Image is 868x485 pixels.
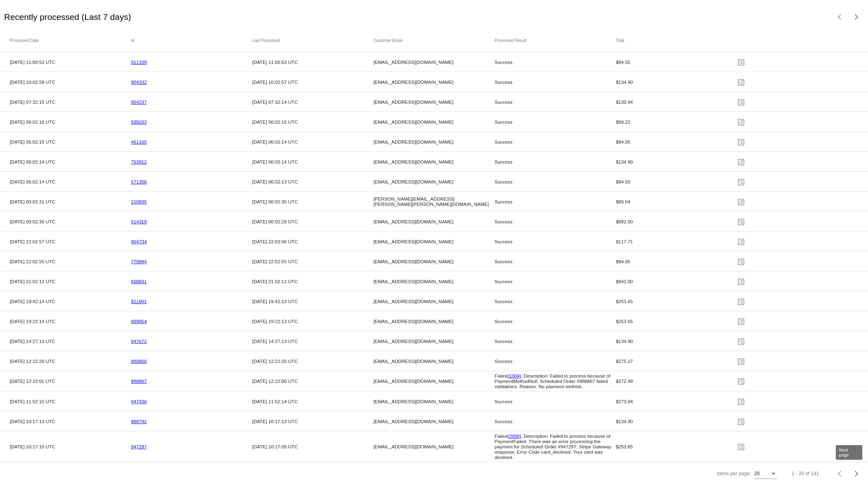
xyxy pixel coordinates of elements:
[10,57,131,67] mat-cell: [DATE] 11:00:53 UTC
[131,299,147,304] a: 821801
[131,319,147,324] a: 889054
[616,137,737,146] mat-cell: $94.05
[374,237,495,246] mat-cell: [EMAIL_ADDRESS][DOMAIN_NAME]
[374,57,495,67] mat-cell: [EMAIL_ADDRESS][DOMAIN_NAME]
[494,119,512,125] span: Success
[374,137,495,146] mat-cell: [EMAIL_ADDRESS][DOMAIN_NAME]
[374,257,495,266] mat-cell: [EMAIL_ADDRESS][DOMAIN_NAME]
[4,12,131,22] h2: Recently processed (Last 7 days)
[616,356,737,366] mat-cell: $275.27
[494,59,512,65] span: Success
[131,38,253,43] mat-header-cell: Id
[737,235,747,248] mat-icon: list_alt
[252,217,374,226] mat-cell: [DATE] 00:02:29 UTC
[737,76,747,88] mat-icon: list_alt
[737,255,747,268] mat-icon: list_alt
[616,38,737,43] mat-header-cell: Total
[131,79,147,85] a: 904332
[252,197,374,206] mat-cell: [DATE] 00:02:30 UTC
[252,336,374,346] mat-cell: [DATE] 14:27:13 UTC
[131,99,147,105] a: 904237
[616,237,737,246] mat-cell: $117.71
[10,237,131,246] mat-cell: [DATE] 22:02:57 UTC
[737,440,747,453] mat-icon: list_alt
[374,177,495,186] mat-cell: [EMAIL_ADDRESS][DOMAIN_NAME]
[10,356,131,366] mat-cell: [DATE] 12:22:20 UTC
[252,297,374,306] mat-cell: [DATE] 19:42:13 UTC
[131,378,147,384] a: 888867
[374,397,495,406] mat-cell: [EMAIL_ADDRESS][DOMAIN_NAME]
[10,397,131,406] mat-cell: [DATE] 11:52:15 UTC
[252,177,374,186] mat-cell: [DATE] 06:02:13 UTC
[10,442,131,451] mat-cell: [DATE] 10:17:10 UTC
[508,433,521,439] a: (2000)
[616,376,737,386] mat-cell: $272.49
[374,217,495,226] mat-cell: [EMAIL_ADDRESS][DOMAIN_NAME]
[737,295,747,308] mat-icon: list_alt
[737,175,747,188] mat-icon: list_alt
[252,117,374,127] mat-cell: [DATE] 06:02:16 UTC
[494,319,512,324] span: Success
[10,177,131,186] mat-cell: [DATE] 06:02:14 UTC
[374,376,495,386] mat-cell: [EMAIL_ADDRESS][DOMAIN_NAME]
[737,135,747,148] mat-icon: list_alt
[374,336,495,346] mat-cell: [EMAIL_ADDRESS][DOMAIN_NAME]
[737,415,747,428] mat-icon: list_alt
[252,157,374,166] mat-cell: [DATE] 06:02:14 UTC
[374,157,495,166] mat-cell: [EMAIL_ADDRESS][DOMAIN_NAME]
[131,444,147,449] a: 947297
[737,155,747,168] mat-icon: list_alt
[374,77,495,87] mat-cell: [EMAIL_ADDRESS][DOMAIN_NAME]
[131,159,147,164] a: 753912
[616,197,737,206] mat-cell: $89.04
[737,215,747,228] mat-icon: list_alt
[374,117,495,127] mat-cell: [EMAIL_ADDRESS][DOMAIN_NAME]
[616,277,737,286] mat-cell: $942.00
[494,279,512,284] span: Success
[131,219,147,224] a: 514319
[252,257,374,266] mat-cell: [DATE] 22:02:55 UTC
[252,397,374,406] mat-cell: [DATE] 11:52:14 UTC
[754,471,777,477] mat-select: Items per page:
[848,9,865,25] button: Next page
[252,417,374,426] mat-cell: [DATE] 10:17:13 UTC
[10,197,131,206] mat-cell: [DATE] 00:02:31 UTC
[616,297,737,306] mat-cell: $253.65
[131,419,147,424] a: 888792
[494,199,512,204] span: Success
[494,139,512,144] span: Success
[10,117,131,127] mat-cell: [DATE] 06:02:16 UTC
[252,376,374,386] mat-cell: [DATE] 12:22:00 UTC
[494,179,512,184] span: Success
[252,237,374,246] mat-cell: [DATE] 22:02:56 UTC
[10,336,131,346] mat-cell: [DATE] 14:27:13 UTC
[737,335,747,347] mat-icon: list_alt
[737,375,747,387] mat-icon: list_alt
[252,77,374,87] mat-cell: [DATE] 10:02:57 UTC
[252,317,374,326] mat-cell: [DATE] 19:22:13 UTC
[10,217,131,226] mat-cell: [DATE] 00:02:30 UTC
[131,119,147,125] a: 585033
[494,79,512,85] span: Success
[737,355,747,367] mat-icon: list_alt
[832,465,848,482] button: Previous page
[131,279,147,284] a: 668831
[10,297,131,306] mat-cell: [DATE] 19:42:14 UTC
[10,417,131,426] mat-cell: [DATE] 10:17:13 UTC
[616,157,737,166] mat-cell: $134.90
[616,97,737,107] mat-cell: $130.94
[10,317,131,326] mat-cell: [DATE] 19:22:14 UTC
[10,137,131,146] mat-cell: [DATE] 06:02:15 UTC
[374,38,495,43] mat-header-cell: Customer Email
[494,219,512,224] span: Success
[131,199,147,204] a: 210835
[374,97,495,107] mat-cell: [EMAIL_ADDRESS][DOMAIN_NAME]
[494,159,512,164] span: Success
[131,399,147,404] a: 947436
[131,339,147,344] a: 947672
[10,257,131,266] mat-cell: [DATE] 22:02:55 UTC
[494,259,512,264] span: Success
[616,442,737,451] mat-cell: $253.65
[717,471,751,476] div: Items per page:
[10,97,131,107] mat-cell: [DATE] 07:32:15 UTC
